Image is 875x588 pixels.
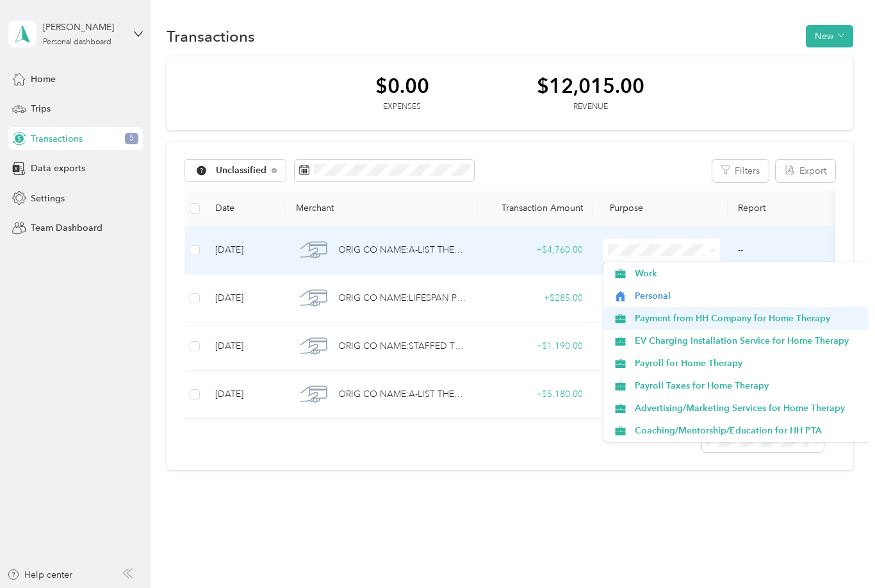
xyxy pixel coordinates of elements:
td: [DATE] [205,323,286,371]
img: ORIG CO NAME:LIFESPAN PHYSIOT ORIG ID:1722616653 DESC DATE:250828 CO ENTRY DESCR:QUICKBOOKSSEC:PP... [300,285,327,312]
span: Data exports [31,162,85,175]
div: + $285.00 [488,291,583,305]
td: [DATE] [205,274,286,323]
div: + $1,190.00 [488,339,583,353]
button: Filters [712,160,769,182]
span: Home [31,72,56,86]
img: ORIG CO NAME:A-LIST THERAPY G ORIG ID:9010071169 DESC DATE: CO ENTRY DESCR:PAYROLL SEC:PPD TRACE#... [300,237,327,264]
span: Team Dashboard [31,221,102,235]
div: [PERSON_NAME] [43,21,123,34]
th: Date [205,191,286,226]
span: 5 [125,133,138,144]
span: Trips [31,102,51,115]
button: Export [776,160,835,182]
div: + $5,180.00 [488,387,583,401]
span: ORIG CO NAME:A-LIST THERAPY G ORIG ID:9010071169 DESC DATE: CO ENTRY DESCR:PAYROLL SEC:PPD TRACE#... [338,243,468,257]
div: Revenue [537,101,644,113]
span: Transactions [31,132,83,146]
span: ORIG CO NAME:LIFESPAN PHYSIOT ORIG ID:1722616653 DESC DATE:250828 CO ENTRY DESCR:QUICKBOOKSSEC:PP... [338,291,468,305]
div: + $4,760.00 [488,243,583,257]
th: Transaction Amount [478,191,593,226]
td: -- [728,226,856,274]
span: ORIG CO NAME:A-LIST THERAPY G ORIG ID:9010071169 DESC DATE: CO ENTRY DESCR:PAYROLL SEC:PPD TRACE#... [338,387,468,401]
button: Help center [7,568,72,582]
iframe: Everlance-gr Chat Button Frame [803,516,875,588]
td: [DATE] [205,371,286,419]
td: [DATE] [205,226,286,274]
img: ORIG CO NAME:A-LIST THERAPY G ORIG ID:9010071169 DESC DATE: CO ENTRY DESCR:PAYROLL SEC:PPD TRACE#... [300,381,327,408]
span: ORIG CO NAME:STAFFED THERAPY ORIG ID:9200502235 DESC DATE:250820 CO ENTRY DESCR:ACH Pmt SEC:CCD T... [338,339,468,353]
span: Unclassified [216,166,267,175]
span: Settings [31,192,65,205]
th: Report [728,191,856,226]
img: ORIG CO NAME:STAFFED THERAPY ORIG ID:9200502235 DESC DATE:250820 CO ENTRY DESCR:ACH Pmt SEC:CCD T... [300,333,327,360]
div: $0.00 [375,74,429,97]
h1: Transactions [167,29,255,43]
div: Expenses [375,101,429,113]
span: Purpose [603,203,644,214]
div: Personal dashboard [43,38,111,46]
th: Merchant [286,191,478,226]
div: $12,015.00 [537,74,644,97]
